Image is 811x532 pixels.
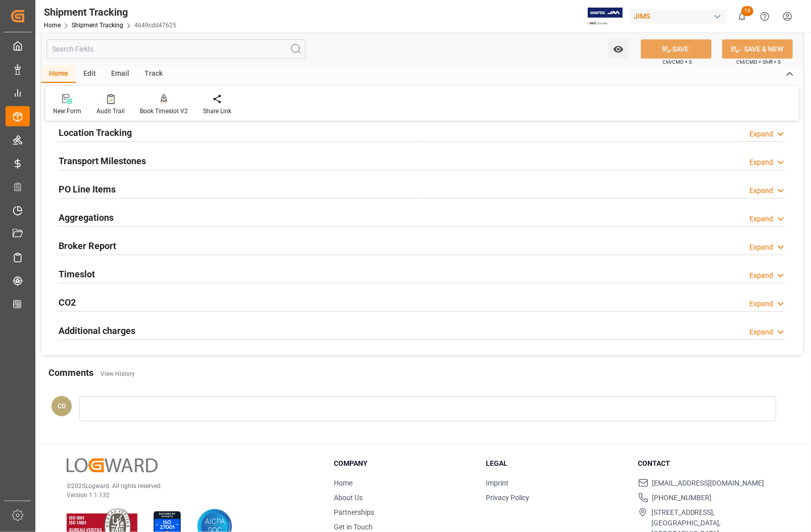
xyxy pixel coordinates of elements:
[641,39,712,59] button: SAVE
[749,185,773,196] div: Expand
[67,491,309,500] p: Version 1.1.132
[749,327,773,337] div: Expand
[72,22,123,29] a: Shipment Tracking
[41,66,76,83] div: Home
[663,58,692,66] span: Ctrl/CMD + S
[334,508,374,516] a: Partnerships
[140,107,188,116] div: Book Timeslot V2
[67,481,309,491] p: © 2025 Logward. All rights reserved.
[334,494,363,502] a: About Us
[100,370,135,377] a: View History
[749,242,773,253] div: Expand
[749,129,773,139] div: Expand
[46,39,306,59] input: Search Fields
[59,211,114,224] h2: Aggregations
[630,7,731,26] button: JIMS
[59,239,116,253] h2: Broker Report
[334,458,473,469] h3: Company
[334,479,352,487] a: Home
[96,107,125,116] div: Audit Trail
[486,494,529,502] a: Privacy Policy
[44,22,61,29] a: Home
[203,107,231,116] div: Share Link
[486,479,509,487] a: Imprint
[76,66,104,83] div: Edit
[741,6,753,16] span: 13
[48,366,93,379] h2: Comments
[731,5,753,28] button: show 13 new notifications
[58,402,66,410] span: CD
[137,66,170,83] div: Track
[652,493,712,503] span: [PHONE_NUMBER]
[749,299,773,309] div: Expand
[53,107,81,116] div: New Form
[722,39,793,59] button: SAVE & NEW
[59,126,132,139] h2: Location Tracking
[44,5,176,20] div: Shipment Tracking
[753,5,776,28] button: Help Center
[749,214,773,224] div: Expand
[59,154,146,168] h2: Transport Milestones
[334,523,373,531] a: Get in Touch
[736,58,781,66] span: Ctrl/CMD + Shift + S
[486,458,625,469] h3: Legal
[59,267,95,281] h2: Timeslot
[67,458,158,473] img: Logward Logo
[749,157,773,168] div: Expand
[638,458,778,469] h3: Contact
[104,66,137,83] div: Email
[652,478,765,489] span: [EMAIL_ADDRESS][DOMAIN_NAME]
[630,9,727,24] div: JIMS
[59,324,135,337] h2: Additional charges
[59,182,116,196] h2: PO Line Items
[59,296,76,309] h2: CO2
[749,270,773,281] div: Expand
[588,8,623,25] img: Exertis%20JAM%20-%20Email%20Logo.jpg_1722504956.jpg
[608,39,629,59] button: open menu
